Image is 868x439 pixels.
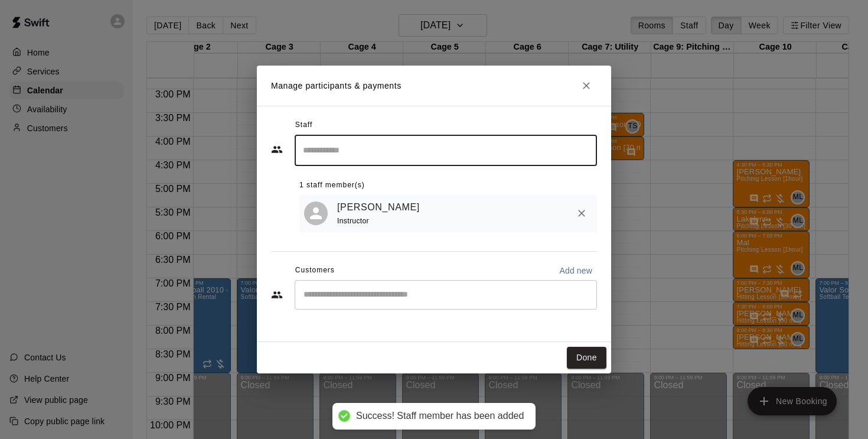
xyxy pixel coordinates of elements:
[337,217,369,225] span: Instructor
[337,200,420,215] a: [PERSON_NAME]
[271,289,283,301] svg: Customers
[295,135,597,166] div: Search staff
[554,261,597,280] button: Add new
[295,116,312,135] span: Staff
[299,176,365,195] span: 1 staff member(s)
[295,280,597,310] div: Start typing to search customers...
[571,203,592,224] button: Remove
[576,75,597,96] button: Close
[295,261,335,280] span: Customers
[567,347,606,369] button: Done
[304,201,328,225] div: Tommy Santiago
[271,144,283,155] svg: Staff
[559,265,592,277] p: Add new
[271,80,402,92] p: Manage participants & payments
[356,410,524,422] div: Success! Staff member has been added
